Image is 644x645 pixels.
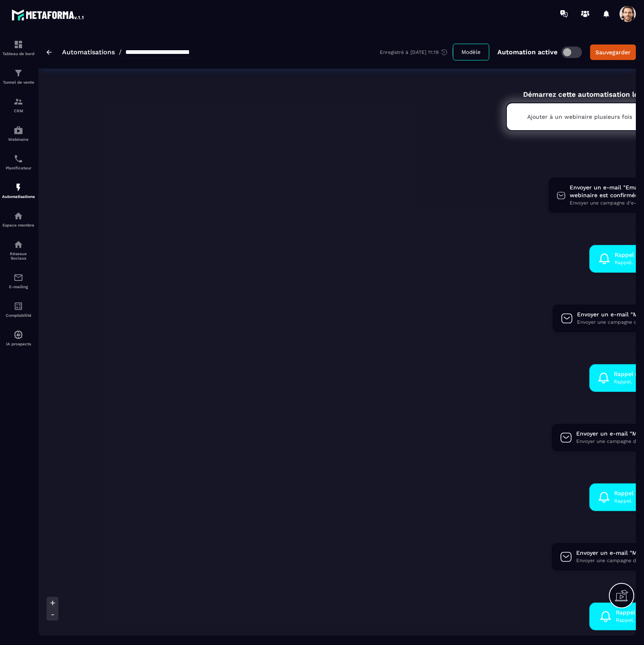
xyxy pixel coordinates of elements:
[11,7,85,22] img: logo
[2,194,35,199] p: Automatisations
[2,109,35,113] p: CRM
[13,240,23,249] img: social-network
[13,301,23,311] img: accountant
[497,48,557,56] p: Automation active
[2,267,35,295] a: emailemailE-mailing
[2,285,35,289] p: E-mailing
[453,44,489,60] button: Modèle
[2,51,35,56] p: Tableau de bord
[2,176,35,205] a: automationsautomationsAutomatisations
[13,330,23,340] img: automations
[380,49,453,56] div: Enregistré à
[2,313,35,318] p: Comptabilité
[13,40,23,49] img: formation
[595,48,631,56] div: Sauvegarder
[13,182,23,192] img: automations
[2,342,35,346] p: IA prospects
[2,33,35,62] a: formationformationTableau de bord
[119,48,122,56] span: /
[2,62,35,91] a: formationformationTunnel de vente
[13,273,23,282] img: email
[2,80,35,85] p: Tunnel de vente
[2,148,35,176] a: schedulerschedulerPlanificateur
[13,211,23,221] img: automations
[13,125,23,135] img: automations
[527,113,632,120] p: Ajouter à un webinaire plusieurs fois
[2,295,35,324] a: accountantaccountantComptabilité
[2,234,35,267] a: social-networksocial-networkRéseaux Sociaux
[62,48,115,56] a: Automatisations
[2,91,35,119] a: formationformationCRM
[2,205,35,234] a: automationsautomationsEspace membre
[590,44,636,60] button: Sauvegarder
[2,223,35,227] p: Espace membre
[13,97,23,107] img: formation
[13,68,23,78] img: formation
[2,251,35,260] p: Réseaux Sociaux
[410,49,439,55] p: [DATE] 11:19
[2,119,35,148] a: automationsautomationsWebinaire
[13,154,23,164] img: scheduler
[2,137,35,142] p: Webinaire
[2,166,35,170] p: Planificateur
[47,50,52,55] img: arrow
